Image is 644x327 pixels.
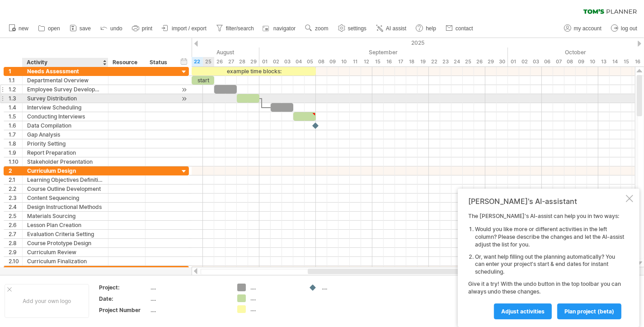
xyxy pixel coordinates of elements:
a: log out [609,23,640,34]
div: 1.8 [9,139,22,148]
span: print [142,25,152,32]
div: Friday, 22 August 2025 [192,57,203,66]
div: Monday, 25 August 2025 [203,57,214,66]
div: Date: [99,295,149,303]
div: Thursday, 16 October 2025 [632,57,644,66]
div: September 2025 [259,47,508,57]
div: Thursday, 25 September 2025 [463,57,474,66]
div: Monday, 22 September 2025 [429,57,440,66]
a: contact [443,23,476,34]
div: Wednesday, 15 October 2025 [621,57,632,66]
li: Would you like more or different activities in the left column? Please describe the changes and l... [475,226,624,248]
div: .... [150,284,226,291]
div: Friday, 29 August 2025 [248,57,259,66]
div: 1.4 [9,103,22,112]
div: Wednesday, 27 August 2025 [226,57,237,66]
span: log out [621,25,637,32]
div: Content Sequencing [27,194,103,202]
a: plan project (beta) [557,303,621,319]
div: Employee Survey Development [27,85,103,94]
div: Wednesday, 8 October 2025 [564,57,576,66]
a: help [414,23,439,34]
div: 2.3 [9,194,22,202]
div: Activity [27,58,103,67]
div: Survey Distribution [27,94,103,103]
div: 1.2 [9,85,22,94]
a: save [67,23,94,34]
div: Priority Setting [27,139,103,148]
div: 1.1 [9,76,22,85]
div: .... [250,294,300,302]
div: 1.9 [9,148,22,157]
span: new [19,25,28,32]
a: filter/search [214,23,257,34]
div: Thursday, 28 August 2025 [237,57,248,66]
div: Curriculum Design [27,166,103,175]
div: Status [150,58,169,67]
span: navigator [273,25,296,32]
div: 2.1 [9,175,22,184]
div: 2.7 [9,230,22,238]
div: Content Creation [27,266,103,275]
span: AI assist [386,25,406,32]
div: Curriculum Finalization [27,257,103,265]
div: Wednesday, 24 September 2025 [451,57,463,66]
div: Evaluation Criteria Setting [27,230,103,238]
div: Conducting Interviews [27,112,103,121]
span: my account [574,25,602,32]
div: 2.10 [9,257,22,265]
div: Course Prototype Design [27,239,103,247]
div: 2.5 [9,212,22,220]
div: 2.9 [9,248,22,256]
li: Or, want help filling out the planning automatically? You can enter your project's start & end da... [475,253,624,276]
div: 1.10 [9,157,22,166]
span: import / export [172,25,207,32]
div: Monday, 8 September 2025 [316,57,327,66]
div: Tuesday, 23 September 2025 [440,57,451,66]
div: 1.3 [9,94,22,103]
div: Friday, 12 September 2025 [361,57,372,66]
a: zoom [303,23,331,34]
div: Tuesday, 2 September 2025 [271,57,282,66]
div: Resource [113,58,140,67]
span: plan project (beta) [564,308,614,315]
div: 1.6 [9,121,22,130]
span: Adjust activities [501,308,545,315]
a: Adjust activities [494,303,552,319]
div: Tuesday, 30 September 2025 [497,57,508,66]
div: .... [150,295,226,303]
div: scroll to activity [180,94,188,104]
div: Tuesday, 14 October 2025 [610,57,621,66]
div: ​ [271,103,293,112]
div: Gap Analysis [27,130,103,139]
div: Tuesday, 16 September 2025 [384,57,395,66]
div: .... [150,306,226,314]
a: my account [562,23,604,34]
div: Thursday, 2 October 2025 [519,57,531,66]
a: undo [98,23,125,34]
div: .... [250,284,300,291]
div: Monday, 6 October 2025 [542,57,553,66]
div: .... [250,305,300,313]
div: Project: [99,284,149,291]
div: 3 [9,266,22,275]
div: Stakeholder Presentation [27,157,103,166]
div: example time blocks: [192,67,316,76]
div: Interview Scheduling [27,103,103,112]
div: Monday, 29 September 2025 [485,57,497,66]
div: ​ [237,94,259,103]
div: scroll to activity [180,85,188,95]
a: print [130,23,155,34]
div: [PERSON_NAME]'s AI-assistant [468,197,624,206]
div: The [PERSON_NAME]'s AI-assist can help you in two ways: Give it a try! With the undo button in th... [468,213,624,318]
span: open [48,25,60,32]
div: Monday, 13 October 2025 [598,57,610,66]
div: Report Preparation [27,148,103,157]
div: 2.4 [9,203,22,211]
div: Friday, 10 October 2025 [587,57,598,66]
div: 2.6 [9,221,22,229]
div: Tuesday, 7 October 2025 [553,57,564,66]
span: help [426,25,436,32]
div: Thursday, 9 October 2025 [576,57,587,66]
div: Materials Sourcing [27,212,103,220]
